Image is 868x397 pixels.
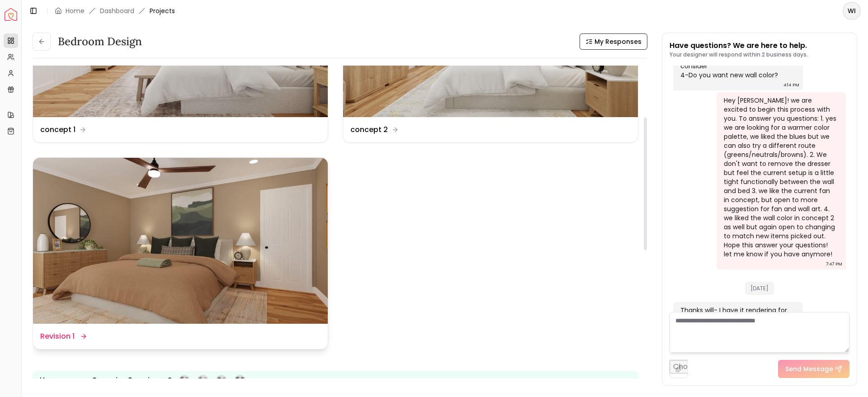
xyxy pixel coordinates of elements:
[33,371,638,390] button: How was your Spacejoy Experience?Feeling terribleFeeling badFeeling goodFeeling awesome
[680,306,794,324] div: Thanks will- I have it rendering for you!
[670,40,808,51] p: Have questions? We are here to help.
[55,6,175,15] nav: breadcrumb
[5,8,17,21] a: Spacejoy
[580,33,647,50] button: My Responses
[783,80,799,90] div: 4:14 PM
[40,331,75,342] dd: Revision 1
[5,8,17,21] img: Spacejoy Logo
[33,157,328,350] a: Revision 1Revision 1
[843,2,861,20] button: WI
[844,3,860,19] span: WI
[826,260,842,269] div: 7:47 PM
[724,96,837,259] div: Hey [PERSON_NAME]! we are excited to begin this process with you. To answer you questions: 1. yes...
[33,158,328,324] img: Revision 1
[58,34,142,49] h3: Bedroom design
[40,375,172,386] p: How was your Spacejoy Experience?
[594,37,642,46] span: My Responses
[100,6,134,15] a: Dashboard
[670,51,808,58] p: Your designer will respond within 2 business days.
[745,282,774,295] span: [DATE]
[150,6,175,15] span: Projects
[66,6,85,15] a: Home
[40,124,75,135] dd: concept 1
[350,124,388,135] dd: concept 2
